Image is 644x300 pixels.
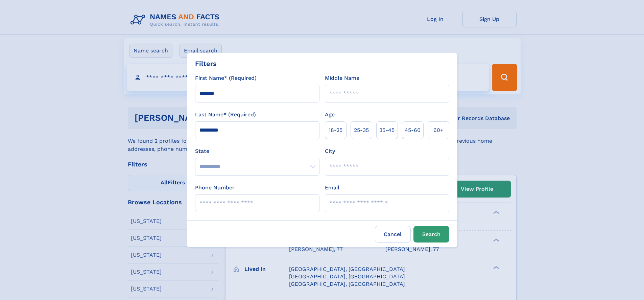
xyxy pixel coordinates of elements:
label: State [195,147,319,155]
span: 18‑25 [329,126,342,134]
label: Email [325,184,339,192]
label: City [325,147,335,155]
label: Age [325,111,335,119]
button: Search [413,226,449,243]
div: Filters [195,59,217,69]
label: Phone Number [195,184,235,192]
span: 60+ [433,126,444,134]
label: Last Name* (Required) [195,111,256,119]
label: First Name* (Required) [195,74,257,82]
span: 35‑45 [379,126,395,134]
span: 45‑60 [405,126,421,134]
label: Middle Name [325,74,359,82]
label: Cancel [375,226,411,243]
span: 25‑35 [354,126,369,134]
